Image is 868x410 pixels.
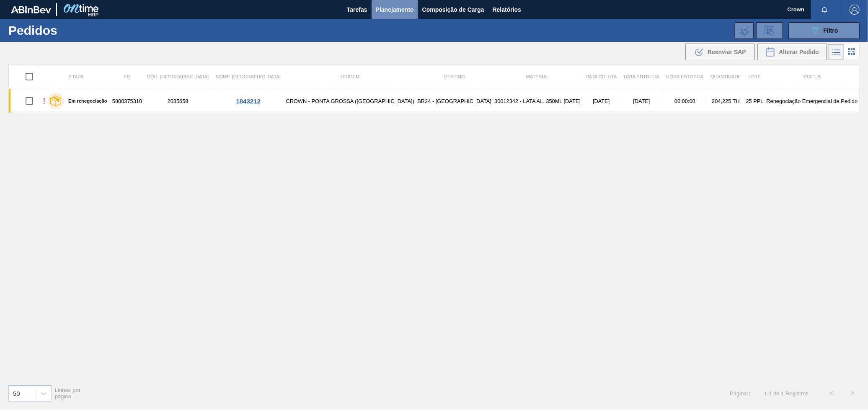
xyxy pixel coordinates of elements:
span: Hora Entrega [666,74,703,79]
td: 00:00:00 [663,89,707,113]
span: 1 - 1 de 1 Registros [764,390,809,397]
span: Comp. [GEOGRAPHIC_DATA] [216,74,281,79]
span: Tarefas [347,5,367,15]
div: Solicitação de Revisão de Pedidos [756,22,783,39]
div: ! [43,96,45,106]
span: Relatórios [493,5,521,15]
span: Reenviar SAP [708,49,746,55]
div: Reenviar SAP [685,44,755,60]
span: Lote [749,74,761,79]
button: Filtro [788,22,860,39]
a: !Em renegociação58003753102035658CROWN - PONTA GROSSA ([GEOGRAPHIC_DATA])BR24 - [GEOGRAPHIC_DATA]... [9,89,860,113]
td: [DATE] [582,89,620,113]
div: 1843212 [214,98,283,105]
span: Quantidade [710,74,741,79]
td: 25 PPL [745,89,765,113]
span: Data entrega [624,74,659,79]
span: Etapa [69,74,84,79]
div: Importar Negociações dos Pedidos [735,22,754,39]
h1: Pedidos [8,26,135,35]
span: Filtro [824,27,838,34]
td: [DATE] [620,89,663,113]
td: BR24 - [GEOGRAPHIC_DATA] [416,89,493,113]
button: > [842,383,863,404]
div: Visão em Lista [828,44,844,60]
img: TNhmsLtSVTkK8tSr43FrP2fwEKptu5GPRR3wAAAABJRU5ErkJggg== [11,6,51,13]
td: CROWN - PONTA GROSSA ([GEOGRAPHIC_DATA]) [284,89,416,113]
td: 2035658 [143,89,212,113]
span: PO [124,74,130,79]
span: Status [803,74,821,79]
span: Cód. [GEOGRAPHIC_DATA] [147,74,209,79]
button: Notificações [811,4,838,15]
button: < [821,383,842,404]
div: Alterar Pedido [757,44,827,60]
td: 5800375310 [111,89,144,113]
span: Planejamento [376,5,414,15]
div: Visão em Cards [844,44,860,60]
span: Destino [444,74,465,79]
label: Em renegociação [64,98,107,103]
td: Renegociação Emergencial de Pedido [765,89,860,113]
span: Material [526,74,549,79]
span: Data coleta [586,74,617,79]
span: Origem [341,74,359,79]
span: Alterar Pedido [779,49,819,55]
span: Composição de Carga [422,5,484,15]
td: 30012342 - LATA AL. 350ML [DATE] [493,89,582,113]
span: Linhas por página [55,387,81,400]
div: 50 [13,390,20,397]
span: Página : 1 [730,390,751,397]
td: 204,225 TH [707,89,745,113]
img: Logout [850,5,860,15]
